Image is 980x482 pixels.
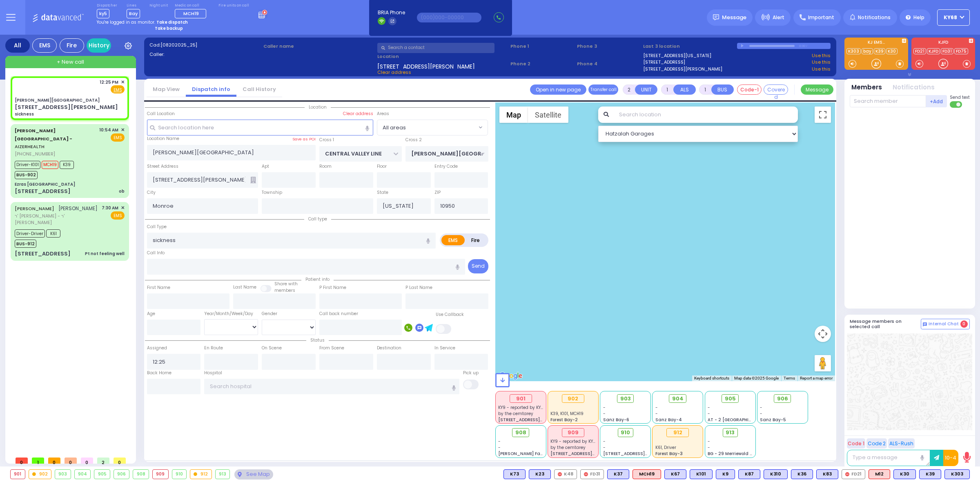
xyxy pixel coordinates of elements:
[343,111,373,117] label: Clear address
[58,205,98,212] span: [PERSON_NAME]
[186,85,236,93] a: Dispatch info
[16,458,28,464] span: 0
[153,470,168,479] div: 909
[874,48,885,54] a: K39
[464,235,487,245] label: Fire
[377,62,475,69] span: [STREET_ADDRESS][PERSON_NAME]
[121,79,125,86] span: ✕
[816,469,838,479] div: K83
[580,469,604,479] div: FD31
[812,52,831,59] a: Use this
[862,48,873,54] a: bay
[29,470,51,479] div: 902
[319,137,334,143] label: Cross 1
[15,250,71,258] div: [STREET_ADDRESS]
[690,469,713,479] div: BLS
[711,84,734,95] button: BUS
[147,111,175,117] label: Call Location
[760,417,786,423] span: Sanz Bay-5
[183,10,199,17] span: MCH19
[633,469,661,479] div: ALS
[927,48,940,54] a: KJFD
[114,470,129,479] div: 906
[850,319,921,329] h5: Message members on selected call
[204,345,223,351] label: En Route
[263,43,375,50] label: Caller name
[114,87,122,93] u: EMS
[643,66,722,73] a: [STREET_ADDRESS][PERSON_NAME]
[99,127,118,133] span: 10:54 AM
[15,240,36,248] span: BUS-912
[377,189,388,196] label: State
[441,235,465,245] label: EMS
[562,428,584,437] div: 909
[690,469,713,479] div: K101
[919,469,941,479] div: BLS
[510,43,574,50] span: Phone 1
[607,469,629,479] div: K37
[87,38,111,53] a: History
[149,42,261,49] label: Cad:
[319,345,344,351] label: From Scene
[815,355,831,371] button: Drag Pegman onto the map to open Street View
[147,345,167,351] label: Assigned
[937,9,970,26] button: ky68
[32,458,44,464] span: 1
[866,438,887,449] button: Code 2
[716,469,735,479] div: K9
[773,14,784,21] span: Alert
[262,163,269,170] label: Apt
[94,470,110,479] div: 905
[815,326,831,342] button: Map camera controls
[32,12,87,22] img: Logo
[15,171,38,179] span: BUS-902
[603,417,629,423] span: Sanz Bay-6
[65,458,77,464] span: 0
[498,417,575,423] span: [STREET_ADDRESS][PERSON_NAME]
[664,469,686,479] div: K67
[75,470,91,479] div: 904
[127,3,140,8] label: Lines
[510,394,532,403] div: 901
[708,404,710,411] span: -
[15,103,118,111] div: [STREET_ADDRESS][PERSON_NAME]
[468,259,488,273] button: Send
[114,458,126,464] span: 0
[55,470,71,479] div: 903
[550,417,578,423] span: Forest Bay-2
[133,470,149,479] div: 908
[147,85,186,93] a: Map View
[274,287,295,293] span: members
[204,370,222,376] label: Hospital
[643,52,711,59] a: [STREET_ADDRESS][US_STATE]
[655,404,658,411] span: -
[11,470,25,479] div: 901
[621,429,630,437] span: 910
[529,469,551,479] div: K23
[46,229,60,238] span: K61
[603,411,606,417] span: -
[319,284,346,291] label: P First Name
[250,177,256,183] span: Other building occupants
[262,345,282,351] label: On Scene
[498,438,501,444] span: -
[643,43,737,50] label: Last 3 location
[911,40,975,46] label: KJFD
[15,205,54,212] a: [PERSON_NAME]
[738,469,760,479] div: BLS
[725,395,736,403] span: 905
[60,38,84,53] div: Fire
[708,411,710,417] span: -
[666,428,689,437] div: 912
[554,469,577,479] div: K48
[633,469,661,479] div: MCH19
[913,48,926,54] a: FD21
[111,211,125,220] span: EMS
[319,163,332,170] label: Room
[530,84,586,95] a: Open in new page
[737,84,762,95] button: Code-1
[121,204,125,211] span: ✕
[377,120,488,135] span: All areas
[149,3,168,8] label: Night unit
[801,84,833,95] button: Message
